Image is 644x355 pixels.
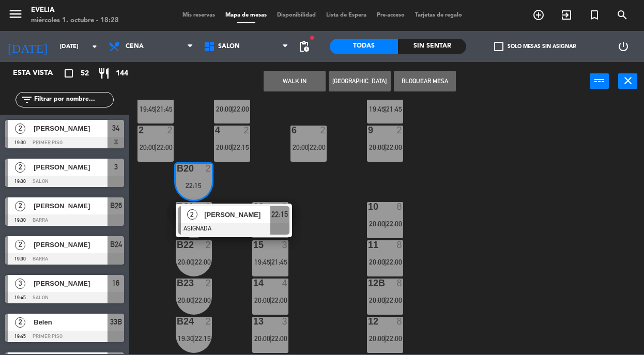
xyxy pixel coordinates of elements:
[254,258,270,266] span: 19:45
[216,105,232,113] span: 20:00
[15,279,25,289] span: 3
[384,143,386,151] span: |
[178,296,194,304] span: 20:00
[187,209,197,220] span: 2
[397,317,403,326] div: 8
[384,220,386,228] span: |
[532,9,545,21] i: add_circle_outline
[560,9,573,21] i: exit_to_app
[397,202,403,211] div: 8
[34,239,108,250] span: [PERSON_NAME]
[397,240,403,250] div: 8
[177,12,220,18] span: Mis reservas
[34,278,108,289] span: [PERSON_NAME]
[369,296,385,304] span: 20:00
[271,208,288,221] span: 22:15
[593,74,606,87] i: power_input
[157,143,173,151] span: 22:00
[176,182,212,189] div: 22:15
[206,317,212,326] div: 2
[269,258,271,266] span: |
[369,143,385,151] span: 20:00
[112,277,119,289] span: 16
[155,143,157,151] span: |
[271,296,287,304] span: 22:00
[494,42,503,51] span: check_box_outline_blank
[31,5,119,16] div: Evelia
[394,71,456,91] button: Bloquear Mesa
[244,126,250,135] div: 2
[206,279,212,288] div: 2
[372,12,410,18] span: Pre-acceso
[272,12,321,18] span: Disponibilidad
[617,40,630,53] i: power_settings_new
[397,126,403,135] div: 2
[140,105,156,113] span: 19:45
[126,43,144,50] span: Cena
[88,40,101,53] i: arrow_drop_down
[193,334,195,343] span: |
[269,334,271,343] span: |
[206,240,212,250] div: 2
[320,126,327,135] div: 2
[218,43,240,50] span: SALON
[494,42,576,51] label: Solo mesas sin asignar
[293,143,309,151] span: 20:00
[15,201,25,211] span: 2
[329,71,391,91] button: [GEOGRAPHIC_DATA]
[110,316,122,328] span: 33B
[15,240,25,250] span: 2
[8,6,23,22] i: menu
[386,258,402,266] span: 22:00
[269,296,271,304] span: |
[369,105,385,113] span: 19:45
[271,258,287,266] span: 21:45
[386,296,402,304] span: 22:00
[110,238,122,251] span: B24
[216,143,232,151] span: 20:00
[204,209,270,220] span: [PERSON_NAME]
[178,334,194,343] span: 19:30
[616,9,628,21] i: search
[386,143,402,151] span: 22:00
[157,105,173,113] span: 21:45
[155,105,157,113] span: |
[195,258,211,266] span: 22:00
[178,258,194,266] span: 20:00
[193,296,195,304] span: |
[398,39,466,54] div: Sin sentar
[193,258,195,266] span: |
[298,40,310,53] span: pending_actions
[618,73,637,89] button: close
[397,279,403,288] div: 8
[264,71,326,91] button: WALK IN
[15,317,25,328] span: 2
[112,122,119,134] span: 34
[282,279,288,288] div: 4
[195,334,211,343] span: 22:15
[309,35,315,41] span: fiber_manual_record
[369,220,385,228] span: 20:00
[81,68,89,80] span: 52
[195,296,211,304] span: 22:00
[114,161,118,173] span: 3
[321,12,372,18] span: Lista de Espera
[110,199,122,212] span: B26
[116,68,128,80] span: 144
[254,334,270,343] span: 20:00
[590,73,609,89] button: power_input
[386,334,402,343] span: 22:00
